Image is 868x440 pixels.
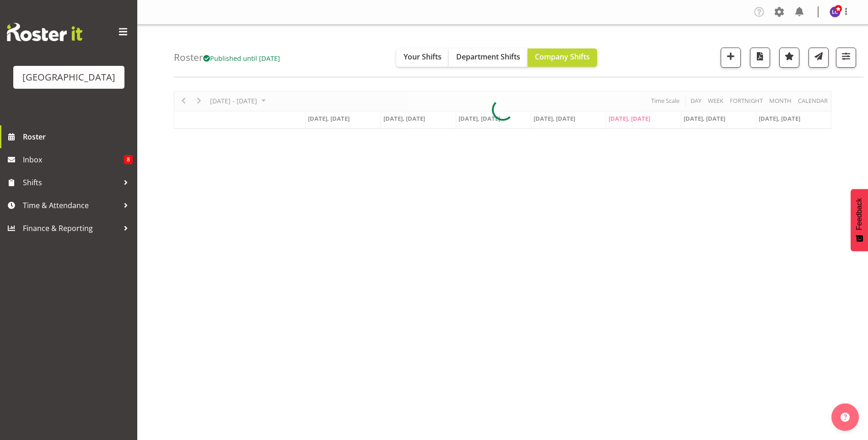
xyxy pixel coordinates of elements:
[7,23,82,41] img: Rosterit website logo
[535,52,590,62] span: Company Shifts
[23,130,133,144] span: Roster
[750,48,770,68] button: Download a PDF of the roster according to the set date range.
[456,52,520,62] span: Department Shifts
[203,54,280,63] span: Published until [DATE]
[721,48,741,68] button: Add a new shift
[836,48,856,68] button: Filter Shifts
[23,176,119,189] span: Shifts
[174,52,280,63] h4: Roster
[528,48,597,67] button: Company Shifts
[855,198,863,230] span: Feedback
[124,155,133,164] span: 8
[779,48,799,68] button: Highlight an important date within the roster.
[23,221,119,235] span: Finance & Reporting
[23,199,119,212] span: Time & Attendance
[841,413,850,422] img: help-xxl-2.png
[396,48,449,67] button: Your Shifts
[23,153,124,166] span: Inbox
[22,70,115,84] div: [GEOGRAPHIC_DATA]
[809,48,829,68] button: Send a list of all shifts for the selected filtered period to all rostered employees.
[449,48,528,67] button: Department Shifts
[404,52,442,62] span: Your Shifts
[851,189,868,251] button: Feedback - Show survey
[830,6,841,17] img: laurie-cook11580.jpg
